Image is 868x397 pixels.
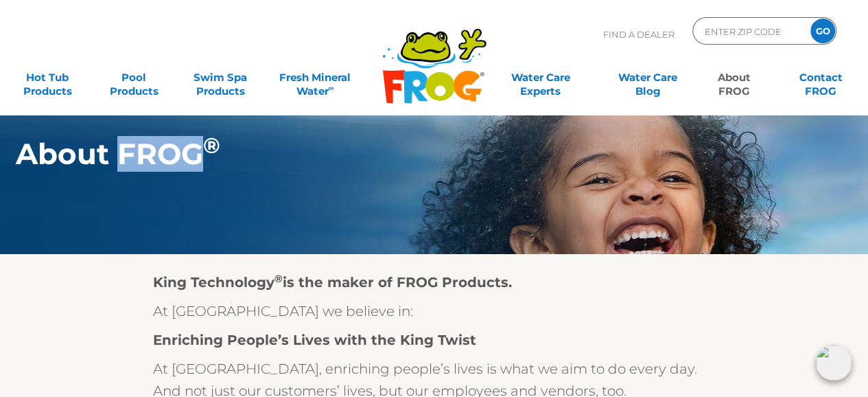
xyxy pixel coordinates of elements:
a: AboutFROG [701,64,768,91]
input: GO [810,19,835,43]
img: openIcon [816,345,852,381]
sup: ∞ [329,83,334,93]
a: Water CareBlog [614,64,681,91]
h1: About FROG [16,137,786,170]
a: Water CareExperts [486,64,595,91]
a: Fresh MineralWater∞ [273,64,357,91]
a: PoolProducts [100,64,167,91]
a: Hot TubProducts [14,64,81,91]
p: Find A Dealer [603,17,675,52]
a: ContactFROG [787,64,854,91]
a: Swim SpaProducts [187,64,254,91]
sup: ® [274,272,283,285]
input: Zip Code Form [703,21,796,41]
strong: King Technology is the maker of FROG Products. [153,274,512,291]
sup: ® [203,133,220,159]
strong: Enriching People’s Lives with the King Twist [153,332,476,348]
p: At [GEOGRAPHIC_DATA] we believe in: [153,300,716,322]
